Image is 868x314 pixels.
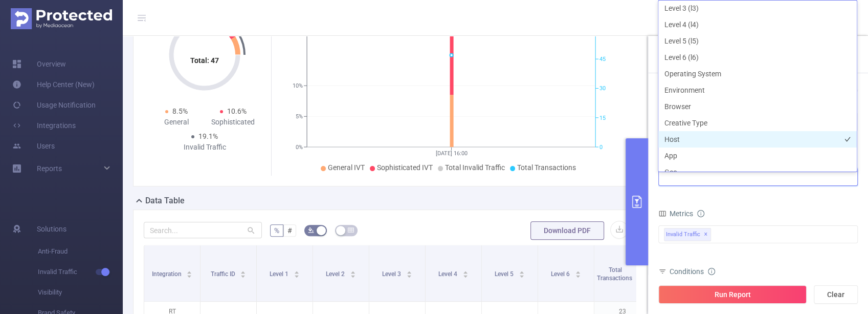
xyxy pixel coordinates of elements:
i: icon: check [844,71,851,77]
span: Reports [37,164,62,173]
i: icon: caret-up [519,269,524,273]
button: Clear [814,285,858,304]
i: icon: caret-down [406,274,412,277]
span: Level 4 [438,270,459,278]
i: icon: caret-up [575,269,581,273]
i: icon: check [844,38,851,44]
i: icon: check [844,153,851,159]
div: Sort [240,269,246,276]
tspan: 0 [599,144,603,151]
i: icon: info-circle [708,268,715,275]
i: icon: check [844,5,851,11]
span: Visibility [38,282,123,303]
span: Sophisticated IVT [377,163,433,172]
span: Metrics [658,210,693,218]
div: Sort [350,269,356,276]
i: icon: caret-up [462,269,468,273]
span: Invalid Traffic [38,262,123,282]
button: Download PDF [530,221,604,240]
a: Reports [37,158,62,179]
tspan: [DATE] 16:00 [435,150,467,157]
tspan: 5% [296,113,303,120]
i: icon: caret-down [462,274,468,277]
tspan: 19.1% [288,30,303,36]
span: Level 6 [551,270,571,278]
div: Sort [406,269,412,276]
a: Integrations [12,115,76,136]
i: icon: info-circle [697,210,704,217]
i: icon: caret-up [294,269,299,273]
a: Overview [12,54,66,74]
span: % [274,226,279,235]
li: Creative Type [658,115,857,131]
span: Level 3 [382,270,403,278]
span: Invalid Traffic [664,228,711,241]
i: icon: caret-down [187,274,192,277]
div: Sophisticated [205,117,261,128]
li: Browser [658,98,857,115]
span: 10.6% [227,107,247,115]
i: icon: check [844,120,851,126]
span: ✕ [704,228,708,241]
tspan: 30 [599,86,606,92]
i: icon: check [844,169,851,175]
li: Level 4 (l4) [658,16,857,33]
div: Sort [519,269,525,276]
tspan: 45 [599,56,606,62]
img: Protected Media [11,8,112,29]
span: Conditions [670,267,715,276]
li: App [658,148,857,164]
a: Users [12,136,55,156]
i: icon: caret-up [240,269,246,273]
span: Anti-Fraud [38,241,123,262]
span: # [287,226,292,235]
span: 8.5% [172,107,188,115]
span: Traffic ID [211,270,237,278]
input: Search... [144,222,262,238]
li: Geo [658,164,857,180]
span: Total Transactions [517,163,576,172]
span: Total Transactions [597,266,634,282]
div: Sort [575,269,581,276]
i: icon: check [844,103,851,110]
i: Filter menu [636,245,650,301]
i: icon: caret-up [350,269,355,273]
i: icon: caret-up [187,269,192,273]
div: Sort [462,269,469,276]
span: Total Invalid Traffic [445,163,505,172]
span: Integration [152,270,183,278]
tspan: 0% [296,144,303,151]
i: icon: caret-up [406,269,412,273]
span: Level 5 [495,270,515,278]
i: icon: check [844,54,851,60]
li: Level 5 (l5) [658,33,857,49]
span: Level 1 [270,270,290,278]
li: Operating System [658,66,857,82]
h2: Data Table [145,195,185,207]
i: icon: table [348,227,354,233]
tspan: 60 [599,30,606,36]
i: icon: caret-down [294,274,299,277]
tspan: Total: 47 [190,56,219,65]
a: Help Center (New) [12,74,95,95]
i: icon: caret-down [350,274,355,277]
li: Level 6 (l6) [658,49,857,66]
i: icon: check [844,22,851,28]
tspan: 10% [293,82,303,89]
div: General [148,117,205,128]
a: Usage Notification [12,95,96,115]
span: 19.1% [198,132,218,140]
tspan: 15 [599,115,606,121]
i: icon: caret-down [575,274,581,277]
li: Environment [658,82,857,98]
li: Host [658,131,857,148]
i: icon: check [844,136,851,142]
div: Sort [186,269,192,276]
span: Level 2 [326,270,346,278]
span: Solutions [37,219,66,239]
span: General IVT [328,163,365,172]
i: icon: check [844,87,851,93]
i: icon: caret-down [519,274,524,277]
div: Invalid Traffic [176,142,233,153]
div: Sort [294,269,300,276]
